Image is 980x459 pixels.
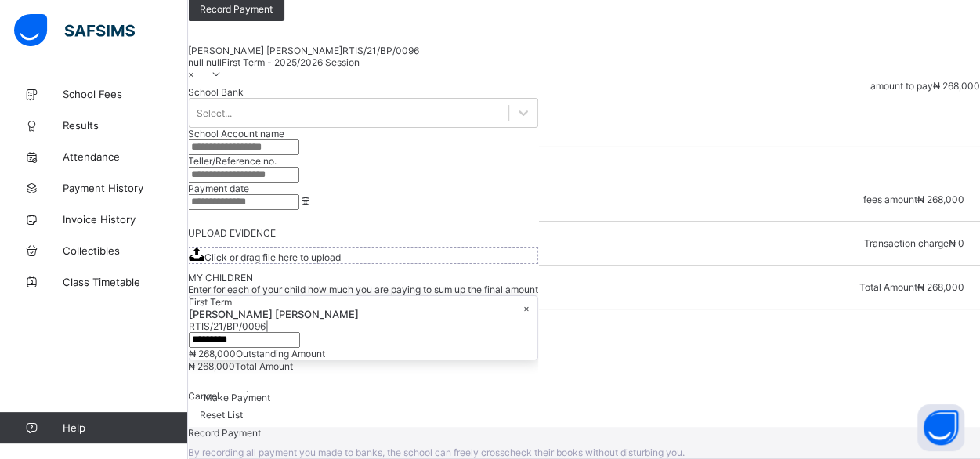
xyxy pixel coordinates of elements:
button: Open asap [917,404,964,451]
img: safsims [14,14,135,47]
span: RTIS/21/BP/0096 | [189,320,269,332]
span: Results [63,119,188,132]
span: Cancel [188,390,219,402]
div: [object Object] [188,45,980,92]
span: Payment History [63,182,188,194]
span: Reset List [200,409,243,421]
span: By recording all payment you made to banks, the school can freely crosscheck their books without ... [188,446,685,458]
label: Teller/Reference no. [188,155,277,167]
span: Enter for each of your child how much you are paying to sum up the final amount [188,284,538,295]
span: Record Payment [200,3,273,15]
span: ₦ 268,000 [917,193,964,205]
span: MY CHILDREN [188,272,253,284]
span: First Term - 2025/2026 Session [222,56,360,68]
span: Click or drag file here to upload [188,247,538,264]
span: fees amount [863,193,917,205]
div: × [523,302,530,314]
span: ₦ 0 [949,237,964,249]
span: × [188,68,194,80]
span: Collectibles [63,244,188,257]
p: Payment Summary [204,117,964,128]
span: amount to pay [870,80,933,92]
span: [PERSON_NAME] [PERSON_NAME] [189,308,359,320]
span: RTIS/21/BP/0096 [342,45,419,56]
span: Class Timetable [63,276,188,288]
span: UPLOAD EVIDENCE [188,227,276,239]
span: Click or drag file here to upload [204,251,341,263]
span: Invoice History [63,213,188,226]
span: ₦ 268,000 [933,80,980,92]
span: [PERSON_NAME] [PERSON_NAME] [188,45,342,56]
span: First Term [189,296,232,308]
label: Payment date [188,183,249,194]
span: null null [188,56,222,68]
span: Record Payment [188,427,261,439]
span: Attendance [63,150,188,163]
label: School Account name [188,128,284,139]
span: School Bank [188,86,244,98]
span: ₦ 268,000 [188,360,235,372]
div: Select... [197,107,232,119]
div: Online Payment [204,380,964,392]
i: arrow [210,68,223,80]
span: ₦ 268,000 [189,348,236,360]
span: Total Amount [859,281,917,293]
span: School Fees [63,88,188,100]
span: Outstanding Amount [236,348,325,360]
span: Transaction charge [864,237,949,249]
span: Help [63,421,187,434]
span: Total Amount [235,360,293,372]
span: ₦ 268,000 [917,281,964,293]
